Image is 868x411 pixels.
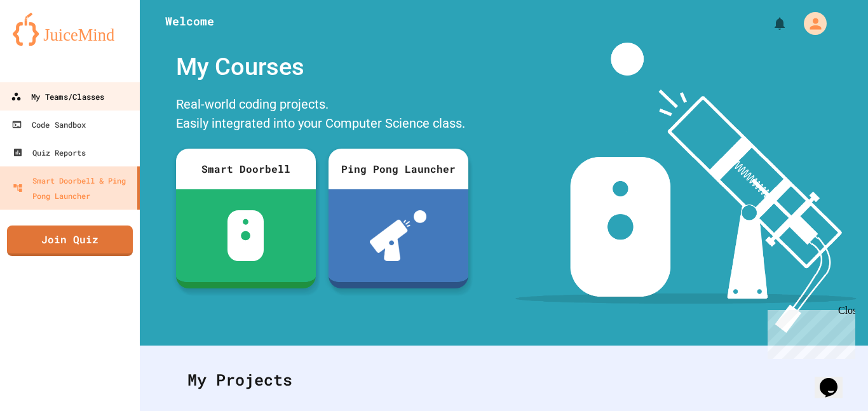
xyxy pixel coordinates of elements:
[176,149,316,189] div: Smart Doorbell
[13,13,127,46] img: logo-orange.svg
[7,226,133,256] a: Join Quiz
[515,43,856,333] img: banner-image-my-projects.png
[329,149,468,189] div: Ping Pong Launcher
[5,5,88,81] div: Chat with us now!Close
[13,173,132,203] div: Smart Doorbell & Ping Pong Launcher
[170,91,475,139] div: Real-world coding projects. Easily integrated into your Computer Science class.
[749,13,790,34] div: My Notifications
[815,360,855,398] iframe: chat widget
[763,305,855,359] iframe: chat widget
[370,210,426,261] img: ppl-with-ball.png
[175,355,833,405] div: My Projects
[13,145,86,160] div: Quiz Reports
[790,9,830,38] div: My Account
[170,43,475,91] div: My Courses
[11,117,86,132] div: Code Sandbox
[227,210,264,261] img: sdb-white.svg
[11,89,104,105] div: My Teams/Classes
